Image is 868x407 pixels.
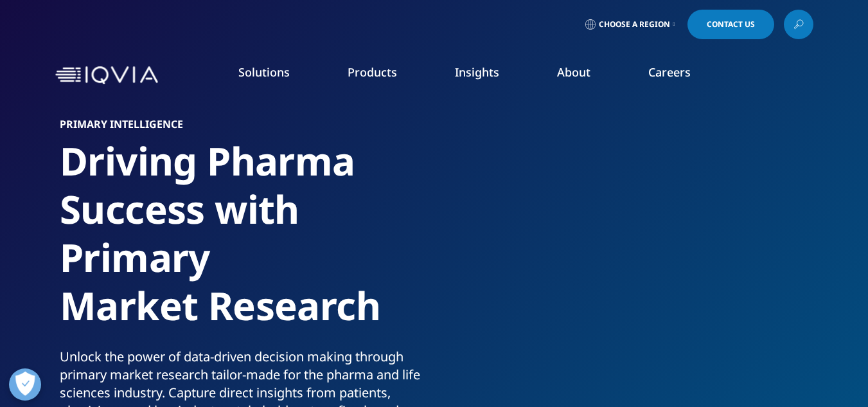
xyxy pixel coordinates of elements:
span: Choose a Region [599,19,670,30]
span: Contact Us [707,21,755,28]
a: Solutions [238,64,290,80]
nav: Primary [163,45,813,105]
a: Insights [455,64,499,80]
img: IQVIA Healthcare Information Technology and Pharma Clinical Research Company [55,66,158,85]
a: About [557,64,590,80]
img: 4309_futuristic-world-map.jpg [465,119,808,376]
h1: Driving Pharma Success with Primary Market Research [60,137,429,348]
a: Contact Us [687,10,774,39]
a: Careers [648,64,691,80]
button: Open Preferences [9,368,41,401]
h6: Primary Intelligence [60,119,429,137]
a: Products [348,64,397,80]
